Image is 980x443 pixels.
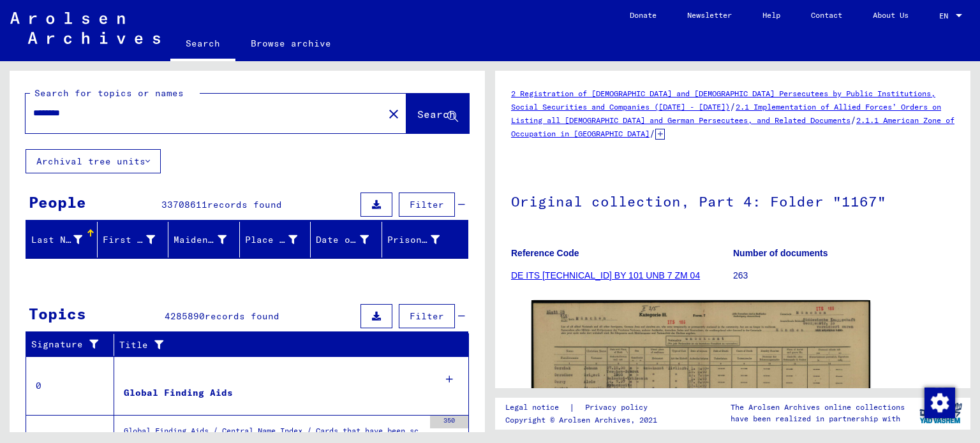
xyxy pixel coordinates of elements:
span: 33708611 [161,199,207,210]
h1: Original collection, Part 4: Folder "1167" [511,172,954,228]
mat-header-cell: Prisoner # [382,222,468,258]
div: First Name [103,229,172,250]
b: Reference Code [511,248,579,258]
a: DE ITS [TECHNICAL_ID] BY 101 UNB 7 ZM 04 [511,270,700,280]
p: have been realized in partnership with [731,413,905,425]
a: 2 Registration of [DEMOGRAPHIC_DATA] and [DEMOGRAPHIC_DATA] Persecutees by Public Institutions, S... [511,89,935,112]
div: Global Finding Aids [124,386,233,400]
td: 0 [26,356,114,415]
mat-icon: close [386,106,401,122]
img: yv_logo.png [917,397,965,429]
span: / [850,114,856,126]
mat-label: Search for topics or names [34,87,184,99]
span: 4285890 [165,310,205,322]
mat-header-cell: Place of Birth [240,222,311,258]
a: Legal notice [505,401,569,414]
div: 350 [430,416,468,428]
span: / [730,101,736,112]
div: Date of Birth [316,229,385,250]
span: Filter [410,199,444,210]
div: Prisoner # [387,233,440,247]
div: | [505,401,663,414]
button: Archival tree units [26,149,161,173]
div: Title [119,335,456,355]
a: Browse archive [235,28,346,59]
div: Signature [31,335,117,355]
span: Search [417,108,456,120]
div: Last Name [31,233,82,247]
div: Place of Birth [245,229,314,250]
span: EN [939,11,953,20]
mat-header-cell: Date of Birth [311,222,382,258]
p: Copyright © Arolsen Archives, 2021 [505,414,663,426]
img: Arolsen_neg.svg [10,12,160,44]
div: People [29,191,86,214]
button: Filter [399,304,455,328]
b: Number of documents [733,248,828,258]
div: Global Finding Aids / Central Name Index / Cards that have been scanned during first sequential m... [124,425,424,443]
div: First Name [103,233,156,247]
button: Clear [381,101,406,126]
img: Change consent [924,388,955,418]
div: Last Name [31,229,98,250]
div: Place of Birth [245,233,298,247]
div: Prisoner # [387,229,456,250]
p: 263 [733,269,954,282]
button: Filter [399,192,455,217]
a: Search [170,28,235,61]
span: / [650,127,655,139]
button: Search [406,94,469,133]
mat-header-cell: Maiden Name [168,222,240,258]
span: records found [205,310,279,322]
mat-header-cell: Last Name [26,222,98,258]
mat-header-cell: First Name [98,222,169,258]
div: Maiden Name [174,233,226,247]
span: records found [207,199,282,210]
div: Date of Birth [316,233,369,247]
p: The Arolsen Archives online collections [731,402,905,413]
a: Privacy policy [575,401,663,414]
span: Filter [410,310,444,322]
div: Signature [31,338,104,351]
div: Title [119,338,443,352]
div: Topics [29,302,86,325]
div: Maiden Name [174,229,242,250]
